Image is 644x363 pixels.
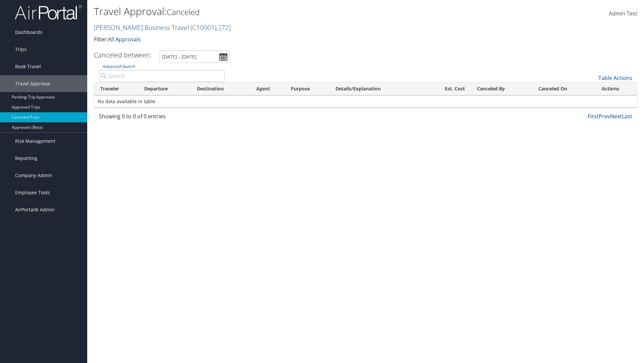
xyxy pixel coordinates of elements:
[532,82,595,95] th: Canceled On: activate to sort column ascending
[94,95,637,108] td: No data available in table
[15,167,52,184] span: Company Admin
[609,3,637,24] a: Admin Test
[15,201,55,218] span: AirPortal® Admin
[15,58,41,75] span: Book Travel
[15,75,50,92] span: Travel Approval
[94,82,138,95] th: Traveler: activate to sort column ascending
[102,64,135,69] a: Advanced Search
[99,112,225,124] div: Showing 0 to 0 of 0 entries
[94,50,152,59] h3: Canceled between:
[15,41,26,58] span: Trips
[191,82,250,95] th: Destination: activate to sort column ascending
[94,23,231,32] a: [PERSON_NAME] Business Travel
[15,4,82,20] img: airportal-logo.png
[425,82,471,95] th: Est. Cost: activate to sort column ascending
[588,113,599,120] a: First
[598,74,632,82] a: Table Actions
[94,4,456,18] h1: Travel Approval:
[599,113,610,120] a: Prev
[15,24,42,41] span: Dashboards
[622,113,632,120] a: Last
[15,133,55,150] span: Risk Management
[610,113,622,120] a: Next
[609,10,637,17] span: Admin Test
[216,23,231,32] span: , [ 72 ]
[15,184,50,201] span: Employee Tools
[596,82,637,95] th: Actions
[329,82,424,95] th: Details/Explanation
[250,82,285,95] th: Agent
[191,23,216,32] span: ( C10001 )
[138,82,191,95] th: Departure: activate to sort column ascending
[159,50,229,63] input: [DATE] - [DATE]
[285,82,329,95] th: Purpose
[15,150,37,167] span: Reporting
[167,6,200,17] small: Canceled
[99,70,225,82] input: Advanced Search
[108,36,141,43] a: All Approvals
[471,82,532,95] th: Canceled By: activate to sort column ascending
[94,35,456,44] p: Filter:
